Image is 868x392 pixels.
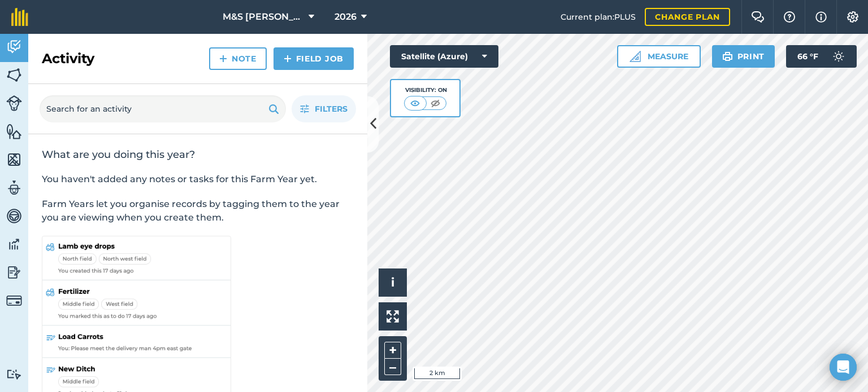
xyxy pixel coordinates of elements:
span: 66 ° F [797,45,818,68]
img: svg+xml;base64,PHN2ZyB4bWxucz0iaHR0cDovL3d3dy53My5vcmcvMjAwMC9zdmciIHdpZHRoPSIxOSIgaGVpZ2h0PSIyNC... [722,50,733,63]
img: svg+xml;base64,PD94bWwgdmVyc2lvbj0iMS4wIiBlbmNvZGluZz0idXRmLTgiPz4KPCEtLSBHZW5lcmF0b3I6IEFkb2JlIE... [6,179,22,196]
h2: What are you doing this year? [42,148,354,161]
input: Search for an activity [40,95,286,122]
span: M&S [PERSON_NAME] FARM [223,10,304,24]
img: svg+xml;base64,PHN2ZyB4bWxucz0iaHR0cDovL3d3dy53My5vcmcvMjAwMC9zdmciIHdpZHRoPSIxOSIgaGVpZ2h0PSIyNC... [268,102,279,116]
button: Filters [292,95,356,122]
div: Open Intercom Messenger [830,354,857,381]
a: Note [209,47,267,70]
img: Two speech bubbles overlapping with the left bubble in the forefront [751,11,765,23]
img: svg+xml;base64,PHN2ZyB4bWxucz0iaHR0cDovL3d3dy53My5vcmcvMjAwMC9zdmciIHdpZHRoPSI1MCIgaGVpZ2h0PSI0MC... [408,98,422,109]
img: svg+xml;base64,PD94bWwgdmVyc2lvbj0iMS4wIiBlbmNvZGluZz0idXRmLTgiPz4KPCEtLSBHZW5lcmF0b3I6IEFkb2JlIE... [6,95,22,111]
button: 66 °F [786,45,857,68]
h2: Activity [42,50,94,68]
button: Satellite (Azure) [390,45,498,68]
img: svg+xml;base64,PD94bWwgdmVyc2lvbj0iMS4wIiBlbmNvZGluZz0idXRmLTgiPz4KPCEtLSBHZW5lcmF0b3I6IEFkb2JlIE... [6,293,22,309]
span: 2026 [335,10,357,24]
p: Farm Years let you organise records by tagging them to the year you are viewing when you create t... [42,197,354,224]
img: svg+xml;base64,PD94bWwgdmVyc2lvbj0iMS4wIiBlbmNvZGluZz0idXRmLTgiPz4KPCEtLSBHZW5lcmF0b3I6IEFkb2JlIE... [6,236,22,253]
img: svg+xml;base64,PHN2ZyB4bWxucz0iaHR0cDovL3d3dy53My5vcmcvMjAwMC9zdmciIHdpZHRoPSIxNCIgaGVpZ2h0PSIyNC... [284,52,292,65]
span: i [391,275,394,289]
img: svg+xml;base64,PHN2ZyB4bWxucz0iaHR0cDovL3d3dy53My5vcmcvMjAwMC9zdmciIHdpZHRoPSI1NiIgaGVpZ2h0PSI2MC... [6,123,22,140]
img: A cog icon [846,11,860,23]
a: Field Job [274,47,354,70]
button: i [379,268,407,297]
a: Change plan [645,8,730,26]
button: + [384,342,401,359]
p: You haven't added any notes or tasks for this Farm Year yet. [42,173,354,186]
img: svg+xml;base64,PD94bWwgdmVyc2lvbj0iMS4wIiBlbmNvZGluZz0idXRmLTgiPz4KPCEtLSBHZW5lcmF0b3I6IEFkb2JlIE... [6,208,22,224]
img: svg+xml;base64,PD94bWwgdmVyc2lvbj0iMS4wIiBlbmNvZGluZz0idXRmLTgiPz4KPCEtLSBHZW5lcmF0b3I6IEFkb2JlIE... [6,369,22,380]
div: Visibility: On [404,86,447,95]
img: svg+xml;base64,PD94bWwgdmVyc2lvbj0iMS4wIiBlbmNvZGluZz0idXRmLTgiPz4KPCEtLSBHZW5lcmF0b3I6IEFkb2JlIE... [827,45,850,68]
img: svg+xml;base64,PHN2ZyB4bWxucz0iaHR0cDovL3d3dy53My5vcmcvMjAwMC9zdmciIHdpZHRoPSI1NiIgaGVpZ2h0PSI2MC... [6,67,22,83]
img: fieldmargin Logo [11,8,28,26]
img: A question mark icon [783,11,796,23]
img: svg+xml;base64,PHN2ZyB4bWxucz0iaHR0cDovL3d3dy53My5vcmcvMjAwMC9zdmciIHdpZHRoPSIxNCIgaGVpZ2h0PSIyNC... [219,52,227,65]
img: Four arrows, one pointing top left, one top right, one bottom right and the last bottom left [387,310,399,323]
img: svg+xml;base64,PD94bWwgdmVyc2lvbj0iMS4wIiBlbmNvZGluZz0idXRmLTgiPz4KPCEtLSBHZW5lcmF0b3I6IEFkb2JlIE... [6,38,22,55]
img: Ruler icon [630,51,641,62]
img: svg+xml;base64,PHN2ZyB4bWxucz0iaHR0cDovL3d3dy53My5vcmcvMjAwMC9zdmciIHdpZHRoPSI1NiIgaGVpZ2h0PSI2MC... [6,151,22,168]
span: Filters [315,103,348,115]
img: svg+xml;base64,PHN2ZyB4bWxucz0iaHR0cDovL3d3dy53My5vcmcvMjAwMC9zdmciIHdpZHRoPSI1MCIgaGVpZ2h0PSI0MC... [428,98,442,109]
img: svg+xml;base64,PD94bWwgdmVyc2lvbj0iMS4wIiBlbmNvZGluZz0idXRmLTgiPz4KPCEtLSBHZW5lcmF0b3I6IEFkb2JlIE... [6,264,22,281]
button: – [384,359,401,375]
button: Print [712,45,775,68]
button: Measure [617,45,701,68]
span: Current plan : PLUS [561,11,636,23]
img: svg+xml;base64,PHN2ZyB4bWxucz0iaHR0cDovL3d3dy53My5vcmcvMjAwMC9zdmciIHdpZHRoPSIxNyIgaGVpZ2h0PSIxNy... [815,10,827,24]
